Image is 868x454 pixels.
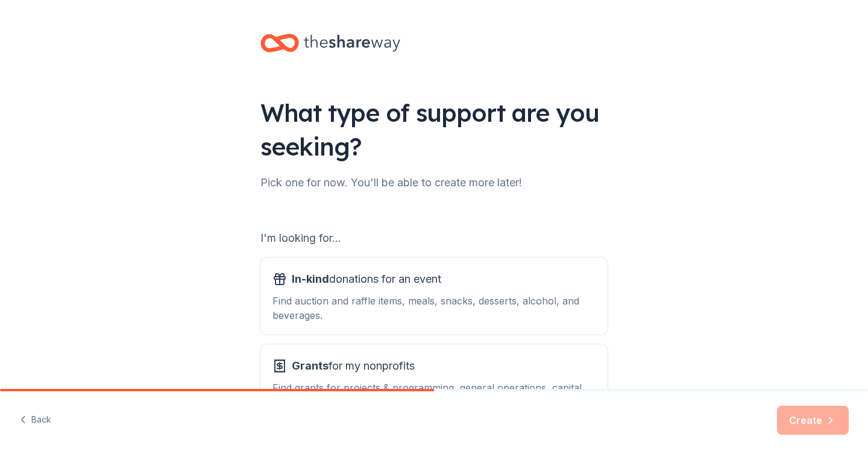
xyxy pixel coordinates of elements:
span: for my nonprofits [292,356,415,376]
div: I'm looking for... [260,229,608,248]
div: What type of support are you seeking? [260,96,608,163]
button: Grantsfor my nonprofitsFind grants for projects & programming, general operations, capital, schol... [260,344,608,421]
div: Pick one for now. You'll be able to create more later! [260,173,608,192]
div: Find grants for projects & programming, general operations, capital, scholarship, research, and m... [272,380,596,409]
span: In-kind [292,273,329,285]
div: Find auction and raffle items, meals, snacks, desserts, alcohol, and beverages. [272,294,596,323]
button: Back [19,408,51,433]
button: In-kinddonations for an eventFind auction and raffle items, meals, snacks, desserts, alcohol, and... [260,257,608,335]
span: Grants [292,359,329,372]
span: donations for an event [292,270,441,289]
